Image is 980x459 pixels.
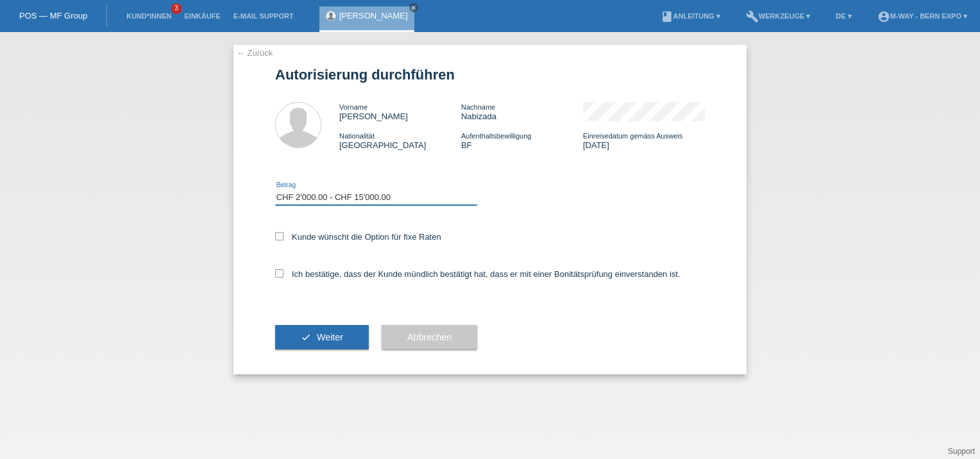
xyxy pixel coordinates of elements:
label: Ich bestätige, dass der Kunde mündlich bestätigt hat, dass er mit einer Bonitätsprüfung einversta... [275,269,680,279]
a: bookAnleitung ▾ [654,12,727,20]
span: Aufenthaltsbewilligung [461,132,531,140]
i: book [661,10,673,23]
i: close [410,4,417,11]
span: Nationalität [339,132,375,140]
a: ← Zurück [237,48,273,58]
a: [PERSON_NAME] [339,11,408,21]
a: Kund*innen [120,12,178,20]
a: Support [948,447,975,456]
div: [GEOGRAPHIC_DATA] [339,131,461,150]
div: BF [461,131,583,150]
span: 3 [171,3,182,14]
span: Abbrechen [407,332,452,342]
a: POS — MF Group [19,11,87,21]
button: check Weiter [275,325,369,349]
a: buildWerkzeuge ▾ [739,12,817,20]
div: Nabizada [461,102,583,121]
a: Einkäufe [178,12,226,20]
button: Abbrechen [382,325,477,349]
a: DE ▾ [829,12,857,20]
i: check [301,332,311,342]
span: Einreisedatum gemäss Ausweis [583,132,682,140]
span: Weiter [317,332,343,342]
a: account_circlem-way - Bern Expo ▾ [871,12,974,20]
h1: Autorisierung durchführen [275,67,705,83]
a: close [409,3,418,12]
div: [DATE] [583,131,705,150]
i: build [746,10,759,23]
span: Vorname [339,103,367,111]
label: Kunde wünscht die Option für fixe Raten [275,232,441,242]
a: E-Mail Support [227,12,300,20]
div: [PERSON_NAME] [339,102,461,121]
i: account_circle [877,10,890,23]
span: Nachname [461,103,495,111]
